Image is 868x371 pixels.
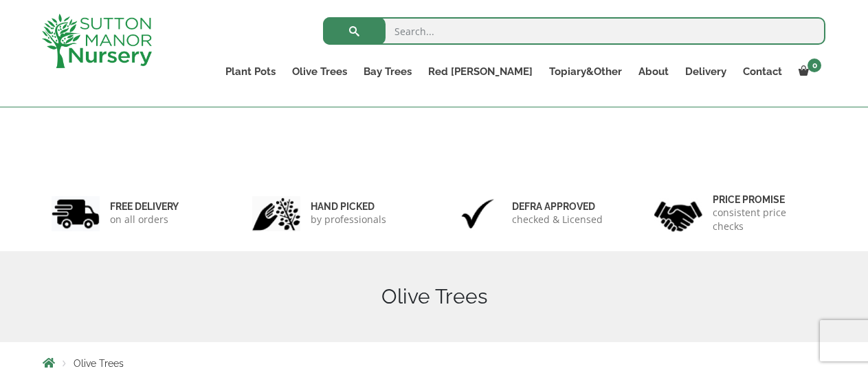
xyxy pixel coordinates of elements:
[790,62,825,81] a: 0
[43,284,826,309] h1: Olive Trees
[630,62,677,81] a: About
[42,14,152,68] img: logo
[284,62,355,81] a: Olive Trees
[654,193,702,235] img: 4.jpg
[74,358,124,369] span: Olive Trees
[512,200,603,213] h6: Defra approved
[323,17,825,45] input: Search...
[355,62,420,81] a: Bay Trees
[454,196,502,231] img: 3.jpg
[217,62,284,81] a: Plant Pots
[512,213,603,226] p: checked & Licensed
[713,206,817,233] p: consistent price checks
[110,213,179,226] p: on all orders
[808,59,821,72] span: 0
[713,193,817,206] h6: Price promise
[735,62,790,81] a: Contact
[43,357,826,368] nav: Breadcrumbs
[420,62,541,81] a: Red [PERSON_NAME]
[541,62,630,81] a: Topiary&Other
[110,200,179,213] h6: FREE DELIVERY
[252,196,300,231] img: 2.jpg
[52,196,100,231] img: 1.jpg
[311,213,386,226] p: by professionals
[311,200,386,213] h6: hand picked
[677,62,735,81] a: Delivery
